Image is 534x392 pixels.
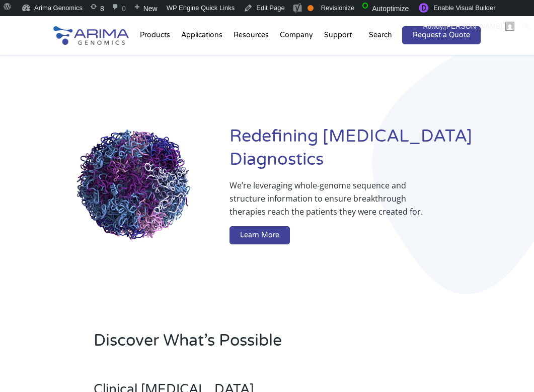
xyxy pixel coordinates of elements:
p: We’re leveraging whole-genome sequence and structure information to ensure breakthrough therapies... [230,179,440,226]
iframe: Chat Widget [484,344,534,392]
h1: Redefining [MEDICAL_DATA] Diagnostics [230,125,481,179]
a: Learn More [230,226,290,244]
p: Search [369,29,392,42]
a: Howdy, [419,18,518,34]
a: Request a Quote [402,26,481,44]
h2: Discover What’s Possible [94,330,368,360]
img: Arima-Genomics-logo [53,26,129,45]
div: OK [308,5,314,11]
span: [PERSON_NAME] [444,22,502,30]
